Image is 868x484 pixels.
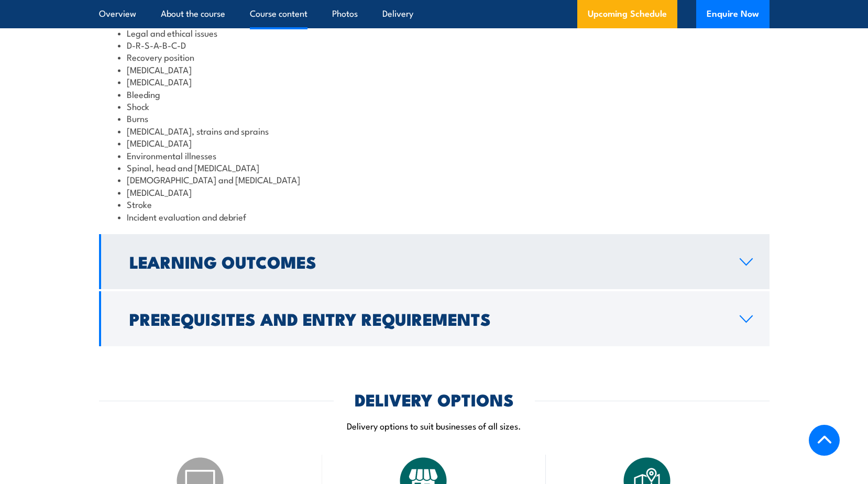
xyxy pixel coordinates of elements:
h2: DELIVERY OPTIONS [355,392,514,406]
li: Incident evaluation and debrief [118,211,751,223]
li: [MEDICAL_DATA] [118,63,751,75]
li: Bleeding [118,88,751,100]
li: [MEDICAL_DATA] [118,186,751,198]
li: [MEDICAL_DATA] [118,137,751,149]
h2: Learning Outcomes [129,254,723,269]
li: Legal and ethical issues [118,27,751,39]
a: Learning Outcomes [99,234,770,289]
li: Spinal, head and [MEDICAL_DATA] [118,161,751,173]
li: Recovery position [118,51,751,63]
li: D-R-S-A-B-C-D [118,39,751,51]
li: [DEMOGRAPHIC_DATA] and [MEDICAL_DATA] [118,173,751,185]
li: Environmental illnesses [118,149,751,161]
p: Delivery options to suit businesses of all sizes. [99,420,770,432]
a: Prerequisites and Entry Requirements [99,291,770,346]
h2: Prerequisites and Entry Requirements [129,311,723,326]
li: [MEDICAL_DATA] [118,75,751,87]
li: Stroke [118,198,751,210]
li: Burns [118,112,751,124]
li: [MEDICAL_DATA], strains and sprains [118,125,751,137]
li: Shock [118,100,751,112]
